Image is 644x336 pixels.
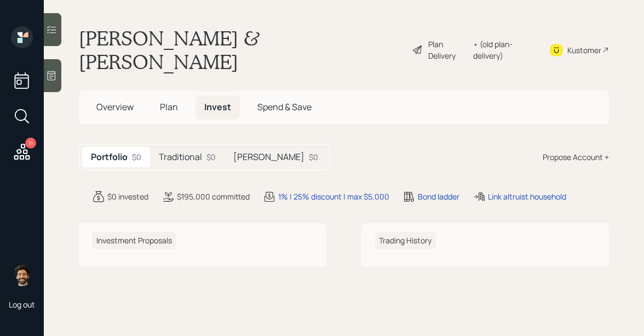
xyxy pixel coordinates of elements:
div: $0 [132,151,141,163]
div: Log out [9,299,35,310]
div: Propose Account + [543,151,609,163]
div: 11 [25,138,36,149]
h5: Portfolio [91,152,128,162]
div: Link altruist household [488,191,566,202]
div: $195,000 committed [177,191,250,202]
span: Spend & Save [257,101,312,113]
div: $0 [206,151,216,163]
h6: Trading History [375,232,436,250]
div: Bond ladder [418,191,459,202]
h1: [PERSON_NAME] & [PERSON_NAME] [79,26,403,73]
div: Plan Delivery [428,38,468,61]
div: $0 invested [107,191,148,202]
h5: [PERSON_NAME] [233,152,304,162]
div: • (old plan-delivery) [473,38,536,61]
div: 1% | 25% discount | max $5,000 [278,191,389,202]
span: Invest [204,101,231,113]
h6: Investment Proposals [92,232,176,250]
span: Plan [160,101,178,113]
span: Overview [96,101,134,113]
div: $0 [309,151,318,163]
img: eric-schwartz-headshot.png [11,264,33,286]
h5: Traditional [159,152,202,162]
div: Kustomer [567,44,601,56]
